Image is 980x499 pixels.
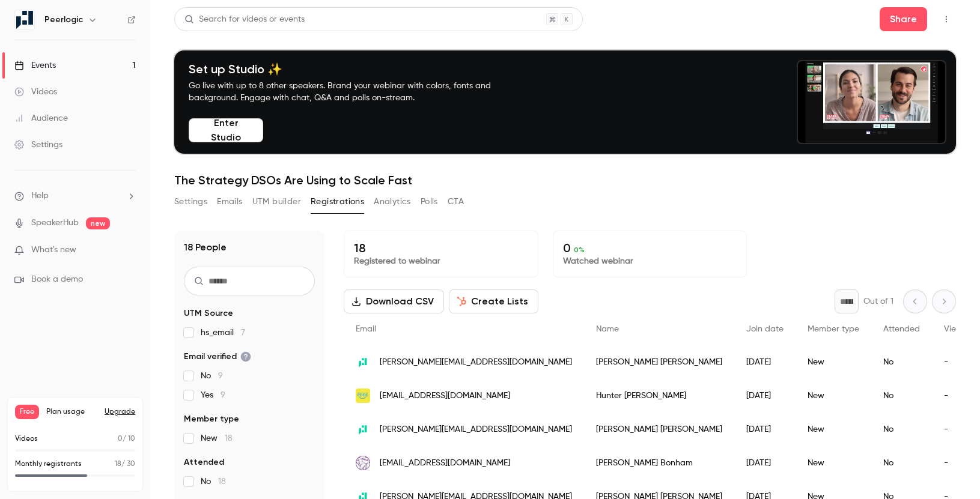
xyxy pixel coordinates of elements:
[584,345,734,379] div: [PERSON_NAME] [PERSON_NAME]
[584,413,734,446] div: [PERSON_NAME] [PERSON_NAME]
[14,86,57,98] div: Videos
[380,457,510,470] span: [EMAIL_ADDRESS][DOMAIN_NAME]
[31,190,49,202] span: Help
[46,407,97,417] span: Plan usage
[218,372,223,380] span: 9
[15,405,39,419] span: Free
[380,423,572,436] span: [PERSON_NAME][EMAIL_ADDRESS][DOMAIN_NAME]
[883,325,920,333] span: Attended
[189,118,263,142] button: Enter Studio
[796,345,871,379] div: New
[796,413,871,446] div: New
[356,325,376,333] span: Email
[584,446,734,480] div: [PERSON_NAME] Bonham
[746,325,784,333] span: Join date
[356,389,370,403] img: pdocforkids.com
[115,461,121,468] span: 18
[86,217,110,229] span: new
[174,173,956,187] h1: The Strategy DSOs Are Using to Scale Fast
[380,390,510,402] span: [EMAIL_ADDRESS][DOMAIN_NAME]
[584,379,734,413] div: Hunter [PERSON_NAME]
[871,379,932,413] div: No
[221,391,225,399] span: 9
[241,328,245,337] span: 7
[201,370,223,382] span: No
[734,345,796,379] div: [DATE]
[184,351,251,363] span: Email verified
[184,413,239,425] span: Member type
[201,476,226,488] span: No
[356,456,370,470] img: bonhamdental.com
[354,241,528,255] p: 18
[932,379,978,413] div: -
[201,389,225,401] span: Yes
[252,192,301,211] button: UTM builder
[118,435,123,443] span: 0
[201,327,245,339] span: hs_email
[344,289,444,313] button: Download CSV
[374,192,411,211] button: Analytics
[354,255,528,267] p: Registered to webinar
[596,325,619,333] span: Name
[871,345,932,379] div: No
[184,13,305,26] div: Search for videos or events
[563,255,737,267] p: Watched webinar
[356,355,370,369] img: peerlogic.com
[871,413,932,446] div: No
[217,192,242,211] button: Emails
[734,379,796,413] div: [DATE]
[14,112,68,124] div: Audience
[14,139,62,151] div: Settings
[15,434,38,444] p: Videos
[174,192,207,211] button: Settings
[734,446,796,480] div: [DATE]
[421,192,438,211] button: Polls
[808,325,859,333] span: Member type
[944,325,966,333] span: Views
[796,446,871,480] div: New
[863,295,893,307] p: Out of 1
[15,10,34,29] img: Peerlogic
[563,241,737,255] p: 0
[201,432,233,444] span: New
[118,434,135,444] p: / 10
[932,345,978,379] div: -
[31,273,83,286] span: Book a demo
[932,413,978,446] div: -
[380,356,572,369] span: [PERSON_NAME][EMAIL_ADDRESS][DOMAIN_NAME]
[311,192,364,211] button: Registrations
[14,59,56,71] div: Events
[44,14,83,26] h6: Peerlogic
[15,459,82,470] p: Monthly registrants
[189,62,519,76] h4: Set up Studio ✨
[184,240,227,255] h1: 18 People
[574,246,585,254] span: 0 %
[105,407,135,417] button: Upgrade
[734,413,796,446] div: [DATE]
[880,7,927,31] button: Share
[932,446,978,480] div: -
[871,446,932,480] div: No
[225,434,233,443] span: 18
[356,422,370,437] img: peerlogic.com
[796,379,871,413] div: New
[31,244,76,256] span: What's new
[31,217,79,229] a: SpeakerHub
[115,459,135,470] p: / 30
[184,307,233,319] span: UTM Source
[449,289,538,313] button: Create Lists
[189,80,519,104] p: Go live with up to 8 other speakers. Brand your webinar with colors, fonts and background. Engage...
[218,477,226,486] span: 18
[448,192,464,211] button: CTA
[184,456,224,468] span: Attended
[14,190,136,202] li: help-dropdown-opener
